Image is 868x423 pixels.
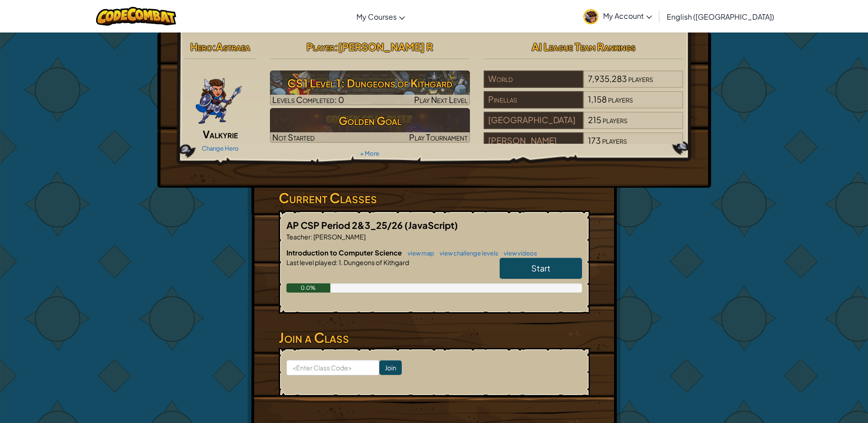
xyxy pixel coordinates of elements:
[286,233,311,241] span: Teacher
[531,263,550,273] span: Start
[628,73,653,84] span: players
[379,360,402,375] input: Join
[603,11,652,21] span: My Account
[404,219,458,231] span: (JavaScript)
[484,100,684,110] a: Pinellas1,158players
[212,40,216,53] span: :
[603,114,627,125] span: players
[270,73,470,93] h3: CS1 Level 1: Dungeons of Kithgard
[311,233,313,241] span: :
[202,145,239,152] a: Change Hero
[414,94,468,105] span: Play Next Level
[279,327,590,348] h3: Join a Class
[579,2,657,31] a: My Account
[307,40,334,53] span: Player
[403,249,434,257] a: view map
[343,258,409,266] span: Dungeons of Kithgard
[203,128,238,141] span: Valkyrie
[484,91,583,108] div: Pinellas
[286,283,331,293] div: 0.0%
[272,132,315,142] span: Not Started
[360,150,379,157] a: + More
[96,7,176,26] img: CodeCombat logo
[409,132,468,142] span: Play Tournament
[270,70,470,105] img: CS1 Level 1: Dungeons of Kithgard
[286,248,403,257] span: Introduction to Computer Science
[588,94,607,104] span: 1,158
[334,40,338,53] span: :
[532,40,636,53] span: AI League Team Rankings
[270,110,470,131] h3: Golden Goal
[286,219,404,231] span: AP CSP Period 2&3_25/26
[272,94,344,105] span: Levels Completed: 0
[270,70,470,105] a: Play Next Level
[499,249,537,257] a: view videos
[588,73,627,84] span: 7,935,283
[608,94,633,104] span: players
[338,258,343,266] span: 1.
[356,12,397,22] span: My Courses
[662,4,779,29] a: English ([GEOGRAPHIC_DATA])
[270,108,470,143] a: Golden GoalNot StartedPlay Tournament
[602,135,627,146] span: players
[216,40,250,53] span: Astraea
[484,112,583,129] div: [GEOGRAPHIC_DATA]
[279,188,590,208] h3: Current Classes
[484,141,684,152] a: [PERSON_NAME]173players
[352,4,410,29] a: My Courses
[195,70,243,125] img: ValkyriePose.png
[484,79,684,90] a: World7,935,283players
[588,114,601,125] span: 215
[286,360,379,375] input: <Enter Class Code>
[338,40,433,53] span: [PERSON_NAME] R
[588,135,601,146] span: 173
[484,120,684,131] a: [GEOGRAPHIC_DATA]215players
[667,12,774,22] span: English ([GEOGRAPHIC_DATA])
[435,249,498,257] a: view challenge levels
[313,233,366,241] span: [PERSON_NAME]
[484,70,583,88] div: World
[583,9,598,24] img: avatar
[484,132,583,150] div: [PERSON_NAME]
[336,258,338,266] span: :
[190,40,212,53] span: Hero
[286,258,336,266] span: Last level played
[270,108,470,143] img: Golden Goal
